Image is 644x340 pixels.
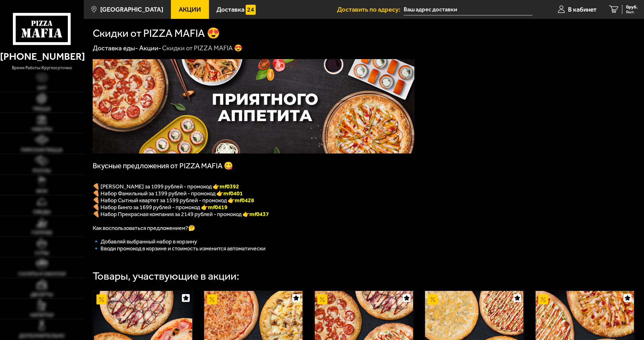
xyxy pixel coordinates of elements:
[93,197,254,204] span: 🍕 Набор Сытный квартет за 1599 рублей - промокод 👉
[93,161,233,170] span: Вкусные предложения от PIZZA MAFIA 😋
[223,190,243,197] b: mf0401
[93,271,239,281] div: Товары, участвующие в акции:
[93,238,197,245] span: 🔹 Добавляй выбранный набор в корзину
[33,168,51,173] span: Роллы
[96,294,106,304] img: Акционный
[36,189,48,194] span: WOK
[235,197,254,204] b: mf0428
[18,271,66,276] span: Салаты и закуски
[93,28,220,39] h1: Скидки от PIZZA MAFIA 😍
[100,6,163,13] span: [GEOGRAPHIC_DATA]
[207,294,217,304] img: Акционный
[216,6,244,13] span: Доставка
[93,211,249,218] span: 🍕 Набор Прекрасная компания за 2149 рублей - промокод 👉
[179,6,201,13] span: Акции
[21,148,63,153] span: Римская пицца
[626,10,638,14] span: 0 шт.
[139,44,161,52] a: Акции-
[208,204,227,211] b: mf0419
[220,183,239,190] font: mf0392
[93,225,195,231] span: Как воспользоваться предложением?🤔
[32,127,52,132] span: Наборы
[249,211,269,218] span: mf0437
[19,333,65,338] span: Дополнительно
[162,44,243,53] div: Скидки от PIZZA MAFIA 😍
[568,6,597,13] span: В кабинет
[626,5,638,9] span: 0 руб.
[93,59,414,153] img: 1024x1024
[35,251,49,256] span: Супы
[93,183,239,190] span: 🍕 [PERSON_NAME] за 1099 рублей - промокод 👉
[246,5,256,15] img: 15daf4d41897b9f0e9f617042186c801.svg
[428,294,438,304] img: Акционный
[317,294,327,304] img: Акционный
[30,292,53,297] span: Десерты
[33,106,51,111] span: Пицца
[93,44,138,52] a: Доставка еды-
[538,294,548,304] img: Акционный
[337,6,404,13] span: Доставить по адресу:
[37,86,47,91] span: Хит
[404,4,532,15] input: Ваш адрес доставки
[31,230,52,235] span: Горячее
[93,204,227,211] span: 🍕 Набор Бинго за 1699 рублей - промокод 👉
[93,190,243,197] span: 🍕 Набор Фамильный за 1399 рублей - промокод 👉
[93,245,265,252] span: 🔹 Вводи промокод в корзине и стоимость изменится автоматически
[30,313,53,318] span: Напитки
[33,209,51,215] span: Обеды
